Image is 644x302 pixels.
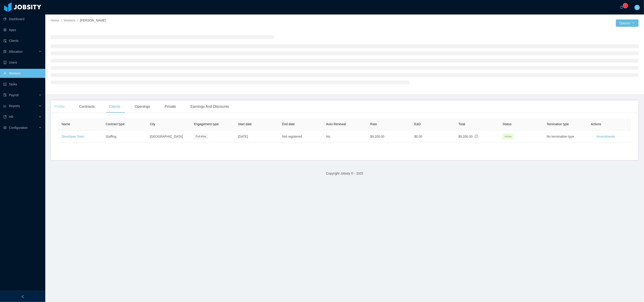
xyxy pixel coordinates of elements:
div: Contracts [75,100,98,113]
span: [PERSON_NAME] [80,19,106,22]
a: icon: pie-chartDashboard [3,14,42,24]
span: Payroll [9,93,19,97]
div: Openings [131,100,154,113]
span: Allocation [9,50,23,53]
a: icon: robotUsers [3,58,42,67]
span: info-circle [475,135,478,138]
i: icon: solution [3,50,7,53]
a: icon: profileTasks [3,80,42,89]
span: [DATE] [238,135,248,138]
span: Status [503,122,512,126]
span: Full-time [194,134,208,139]
div: Profile [51,100,68,113]
div: Private [161,100,180,113]
span: End date [282,122,295,126]
span: Actions [591,122,601,126]
span: Temination type [547,122,569,126]
td: $9,200.00 [367,130,411,143]
i: icon: bell [620,6,623,9]
span: Auto Renewal [326,122,346,126]
span: Reports [9,104,20,108]
span: Name [62,122,70,126]
i: icon: line-chart [3,104,7,108]
a: Workers [64,19,75,22]
span: Configuration [9,126,28,129]
a: Developer Town [62,135,84,138]
div: Clients [106,100,124,113]
a: icon: appstoreApps [3,25,42,34]
div: Earnings And Discounts [187,100,233,113]
span: Start date [238,122,252,126]
i: icon: book [3,115,7,118]
span: / [61,19,62,22]
a: Home [51,19,59,22]
button: Optionsicon: down [616,19,639,27]
a: icon: auditClients [3,36,42,45]
i: icon: setting [3,126,7,129]
span: / [77,19,78,22]
span: G [636,5,639,10]
span: Active [503,134,514,139]
i: icon: file-protect [3,93,7,97]
span: $9,200.00 [459,135,473,138]
span: Rate [370,122,377,126]
td: No termination type [543,130,587,143]
a: icon: userWorkers [3,69,42,78]
span: Contract type [106,122,125,126]
span: Not registered [282,135,302,138]
span: City [150,122,155,126]
span: Staffing [106,135,116,138]
sup: 0 [623,3,628,8]
span: HR [9,115,13,119]
footer: Copyright Jobsity © - 2025 [45,166,644,181]
span: E&D [414,122,421,126]
td: No [323,130,367,143]
a: Amendments [596,135,615,138]
span: $0.00 [414,135,422,138]
td: [GEOGRAPHIC_DATA] [146,130,190,143]
span: Total [459,122,465,126]
span: Engagement type [194,122,219,126]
